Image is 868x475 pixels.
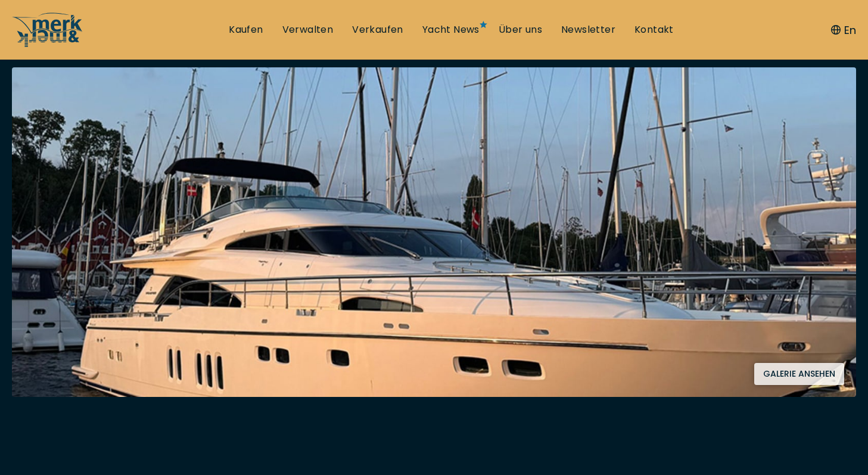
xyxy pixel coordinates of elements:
[499,23,542,36] a: Über uns
[561,23,615,36] a: Newsletter
[352,23,403,36] a: Verkaufen
[422,23,480,36] a: Yacht News
[282,23,334,36] a: Verwalten
[831,22,856,38] button: En
[229,23,263,36] a: Kaufen
[12,67,856,397] img: Merk&Merk
[634,23,674,36] a: Kontakt
[754,363,844,385] button: Galerie ansehen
